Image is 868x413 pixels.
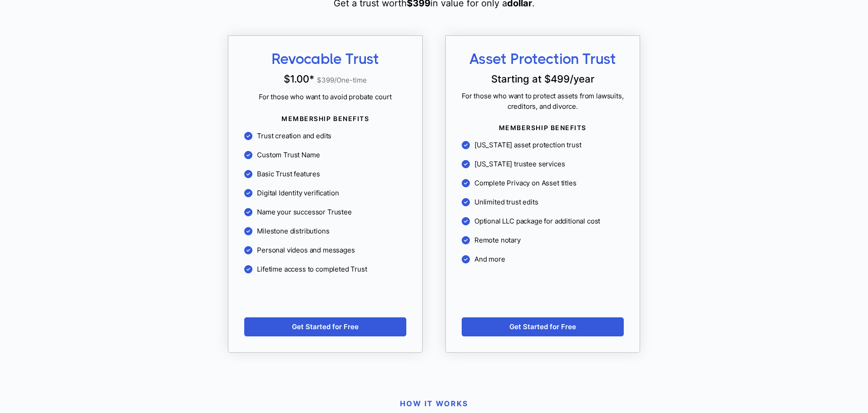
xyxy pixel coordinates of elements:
li: Complete Privacy on Asset titles [462,177,624,189]
span: For those who want to protect assets from lawsuits, creditors, and divorce. [462,91,624,112]
a: Get Started for Free [244,317,406,336]
p: Starting at $ 499 /year [462,74,624,84]
span: For those who want to avoid probate court [244,92,406,102]
li: Remote notary [462,234,624,247]
li: Personal videos and messages [244,244,406,257]
a: Get Started for Free [462,317,624,336]
p: HOW IT WORKS [140,398,728,409]
li: Custom Trust Name [244,149,406,161]
li: Basic Trust features [244,168,406,180]
li: Optional LLC package for additional cost [462,215,624,228]
span: MEMBERSHIP BENEFITS [462,123,624,132]
span: Asset Protection Trust [462,52,624,67]
span: Revocable Trust [244,52,406,67]
li: [US_STATE] asset protection trust [462,139,624,151]
li: Unlimited trust edits [462,196,624,209]
p: $1.00 * [244,74,406,85]
li: Trust creation and edits [244,130,406,142]
li: Milestone distributions [244,225,406,238]
li: Name your successor Trustee [244,206,406,219]
span: $ 399 /One-time [317,76,367,84]
li: Lifetime access to completed Trust [244,263,406,276]
li: [US_STATE] trustee services [462,158,624,170]
li: Digital Identity verification [244,187,406,199]
span: MEMBERSHIP BENEFITS [244,114,406,123]
li: And more [462,253,624,266]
